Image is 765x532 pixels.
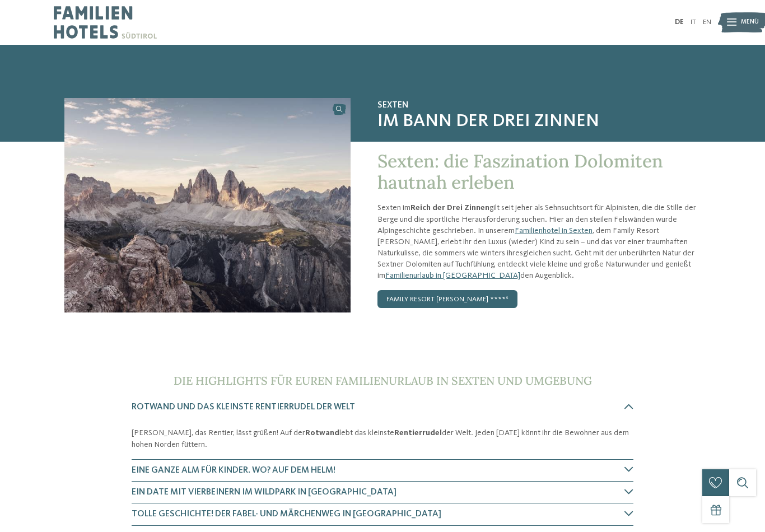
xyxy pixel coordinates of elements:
a: EN [703,18,711,26]
strong: Reich der Drei Zinnen [411,204,489,212]
span: Menü [741,18,759,27]
span: Sexten: die Faszination Dolomiten hautnah erleben [377,150,663,194]
span: Die Highlights für euren Familienurlaub in Sexten und Umgebung [174,374,592,388]
a: Family Resort [PERSON_NAME] ****ˢ [377,290,517,308]
a: Familienurlaub in [GEOGRAPHIC_DATA] [385,272,520,279]
span: Sexten [377,100,701,111]
a: DE [675,18,684,26]
span: Im Bann der Drei Zinnen [377,111,701,132]
strong: Rotwand [305,429,339,437]
p: Sexten im gilt seit jeher als Sehnsuchtsort für Alpinisten, die die Stille der Berge und die spor... [377,202,701,281]
span: Rotwand und das kleinste Rentierrudel der Welt [132,403,355,412]
span: Ein Date mit Vierbeinern im Wildpark in [GEOGRAPHIC_DATA] [132,488,397,497]
span: Tolle Geschichte! Der Fabel- und Märchenweg in [GEOGRAPHIC_DATA] [132,510,441,519]
a: IT [691,18,696,26]
a: Familienhotel in Sexten [515,227,593,235]
p: [PERSON_NAME], das Rentier, lässt grüßen! Auf der lebt das kleinste der Welt. Jeden [DATE] könnt ... [132,427,633,450]
img: Familienhotel in Sexten: den Dolomiten ganz nah [64,98,351,312]
strong: Rentierrudel [394,429,442,437]
span: Eine ganze Alm für Kinder. Wo? Auf dem Helm! [132,466,335,475]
